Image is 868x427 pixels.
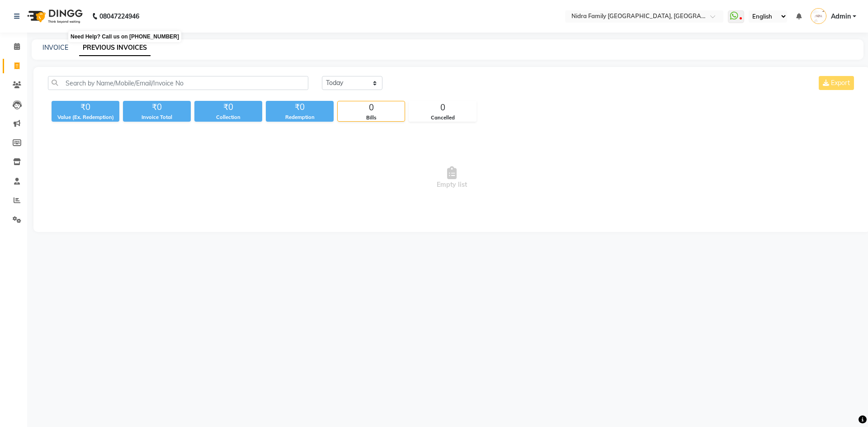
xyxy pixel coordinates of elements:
div: 0 [409,101,476,114]
div: Redemption [266,114,334,121]
img: logo [23,4,85,29]
b: 08047224946 [99,4,139,29]
div: 0 [338,101,405,114]
div: ₹0 [266,101,334,114]
div: Invoice Total [123,114,191,121]
span: Empty list [48,133,856,223]
div: ₹0 [123,101,191,114]
img: Admin [811,8,826,24]
input: Search by Name/Mobile/Email/Invoice No [48,76,308,90]
div: Value (Ex. Redemption) [52,114,119,121]
div: Bills [338,114,405,122]
div: ₹0 [194,101,262,114]
span: Admin [831,12,851,21]
div: Cancelled [409,114,476,122]
a: INVOICE [42,43,68,52]
div: ₹0 [52,101,119,114]
a: PREVIOUS INVOICES [79,40,151,56]
div: Collection [194,114,262,121]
